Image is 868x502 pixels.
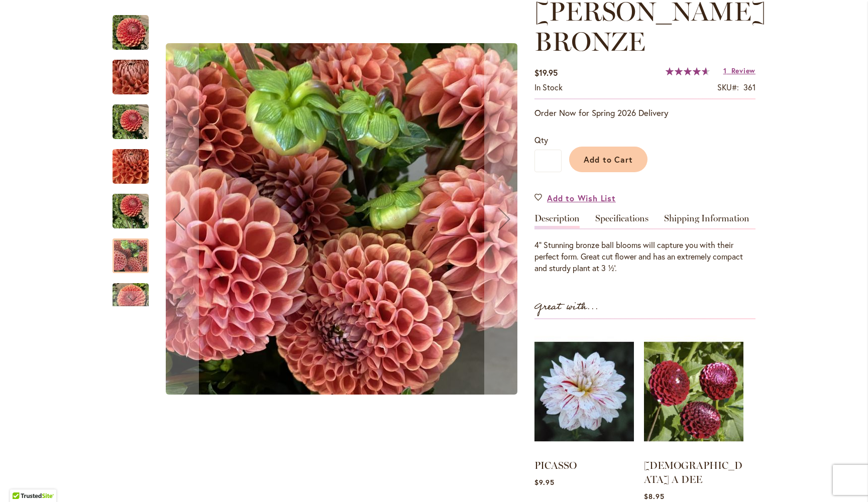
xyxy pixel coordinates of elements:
[534,214,580,228] a: Description
[113,139,159,184] div: CORNEL BRONZE
[534,299,599,315] strong: Great with...
[534,107,755,119] p: Order Now for Spring 2026 Delivery
[113,291,149,306] div: Next
[584,154,633,165] span: Add to Cart
[664,214,749,228] a: Shipping Information
[159,5,524,433] div: CORNEL BRONZECORNEL BRONZECORNEL BRONZE
[731,66,755,75] span: Review
[113,5,159,50] div: CORNEL BRONZE
[666,67,710,75] div: 93%
[534,135,548,145] span: Qty
[159,5,571,433] div: Product Images
[113,228,159,273] div: CORNEL BRONZE
[534,214,755,274] div: Detailed Product Info
[484,5,524,433] button: Next
[166,43,517,395] img: CORNEL BRONZE
[534,329,634,454] img: PICASSO
[94,50,167,104] img: CORNEL BRONZE
[723,66,727,75] span: 1
[8,466,36,494] iframe: Launch Accessibility Center
[717,82,739,92] strong: SKU
[113,187,149,235] img: CORNEL BRONZE
[595,214,648,228] a: Specifications
[534,67,558,78] span: $19.95
[113,15,149,51] img: CORNEL BRONZE
[159,5,199,433] button: Previous
[534,459,577,471] a: PICASSO
[547,192,616,204] span: Add to Wish List
[113,184,159,228] div: CORNEL BRONZE
[534,82,563,92] span: In stock
[644,491,665,501] span: $8.95
[113,104,149,140] img: CORNEL BRONZE
[534,477,555,487] span: $9.95
[534,239,755,274] p: 4” Stunning bronze ball blooms will capture you with their perfect form. Great cut flower and has...
[743,82,755,93] div: 361
[534,192,616,204] a: Add to Wish List
[644,329,743,454] img: CHICK A DEE
[644,459,742,485] a: [DEMOGRAPHIC_DATA] A DEE
[159,5,524,433] div: CORNEL BRONZE
[534,82,563,93] div: Availability
[113,273,159,318] div: CORNEL BRONZE
[113,143,149,191] img: CORNEL BRONZE
[723,66,755,75] a: 1 Review
[113,94,159,139] div: CORNEL BRONZE
[113,50,159,94] div: CORNEL BRONZE
[569,147,647,172] button: Add to Cart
